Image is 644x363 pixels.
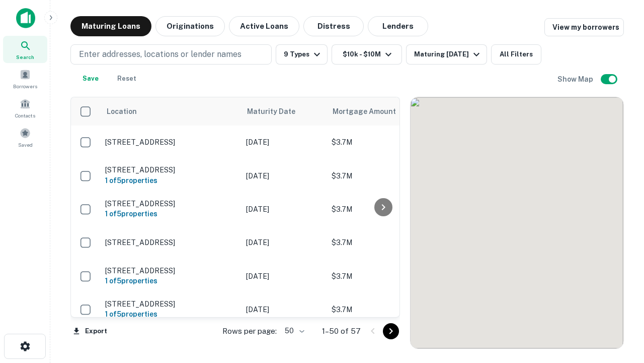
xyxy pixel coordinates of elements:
[70,16,151,36] button: Maturing Loans
[16,53,34,61] span: Search
[3,65,47,92] a: Borrowers
[276,44,328,65] button: 9 Types
[105,275,236,286] h6: 1 of 5 properties
[332,271,432,282] p: $3.7M
[491,44,541,65] button: All Filters
[332,237,432,248] p: $3.7M
[3,36,47,63] a: Search
[18,141,33,149] span: Saved
[332,170,432,181] p: $3.7M
[74,69,107,89] button: Save your search to get updates of matches that match your search criteria.
[332,137,432,148] p: $3.7M
[368,16,428,36] button: Lenders
[246,304,321,315] p: [DATE]
[322,325,361,337] p: 1–50 of 57
[105,238,236,247] p: [STREET_ADDRESS]
[383,323,399,339] button: Go to next page
[333,105,409,117] span: Mortgage Amount
[327,97,437,126] th: Mortgage Amount
[106,105,137,117] span: Location
[79,48,242,60] p: Enter addresses, locations or lender names
[332,44,402,65] button: $10k - $10M
[247,105,308,117] span: Maturity Date
[229,16,299,36] button: Active Loans
[70,44,272,65] button: Enter addresses, locations or lender names
[544,18,624,36] a: View my borrowers
[246,170,321,181] p: [DATE]
[105,266,236,275] p: [STREET_ADDRESS]
[246,137,321,148] p: [DATE]
[241,97,327,126] th: Maturity Date
[411,97,623,348] div: 0 0
[105,165,236,174] p: [STREET_ADDRESS]
[414,48,482,60] div: Maturing [DATE]
[105,175,236,186] h6: 1 of 5 properties
[3,94,47,122] a: Contacts
[105,199,236,208] p: [STREET_ADDRESS]
[246,271,321,282] p: [DATE]
[246,237,321,248] p: [DATE]
[332,304,432,315] p: $3.7M
[303,16,364,36] button: Distress
[13,82,37,90] span: Borrowers
[105,309,236,320] h6: 1 of 5 properties
[155,16,225,36] button: Originations
[281,324,306,338] div: 50
[105,138,236,147] p: [STREET_ADDRESS]
[100,97,241,126] th: Location
[111,69,143,89] button: Reset
[557,74,595,85] h6: Show Map
[222,325,277,337] p: Rows per page:
[70,324,110,339] button: Export
[594,250,644,298] iframe: Chat Widget
[332,204,432,215] p: $3.7M
[406,44,487,65] button: Maturing [DATE]
[16,8,35,28] img: capitalize-icon.png
[246,204,321,215] p: [DATE]
[105,299,236,309] p: [STREET_ADDRESS]
[3,124,47,151] a: Saved
[105,208,236,219] h6: 1 of 5 properties
[15,111,35,119] span: Contacts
